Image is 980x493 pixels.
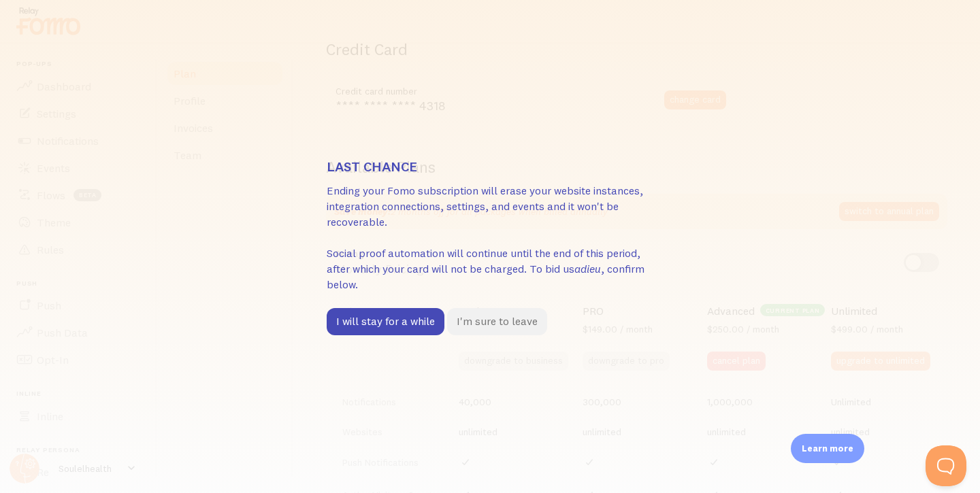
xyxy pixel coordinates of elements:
p: Learn more [802,442,853,455]
h3: Last chance [327,158,653,175]
button: I will stay for a while [327,308,444,335]
iframe: Help Scout Beacon - Open [926,445,966,486]
i: adieu [574,262,601,275]
p: Ending your Fomo subscription will erase your website instances, integration connections, setting... [327,183,653,292]
button: I'm sure to leave [447,308,547,335]
div: Learn more [791,434,864,463]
